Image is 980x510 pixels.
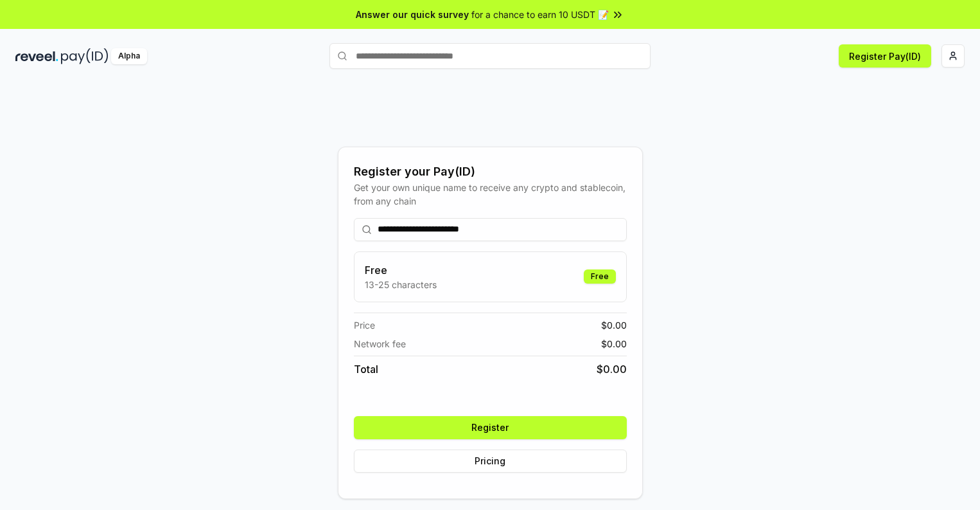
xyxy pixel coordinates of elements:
[839,44,931,68] button: Register Pay(ID)
[471,8,609,21] span: for a chance to earn 10 USDT 📝
[365,262,437,278] h3: Free
[354,450,627,473] button: Pricing
[111,48,147,64] div: Alpha
[356,8,469,21] span: Answer our quick survey
[15,48,58,64] img: reveel_dark
[601,318,627,332] span: $ 0.00
[354,163,627,181] div: Register your Pay(ID)
[365,278,437,291] p: 13-25 characters
[354,361,378,377] span: Total
[61,48,109,64] img: pay_id
[354,318,375,332] span: Price
[354,416,627,439] button: Register
[601,337,627,351] span: $ 0.00
[584,269,616,284] div: Free
[354,337,406,351] span: Network fee
[354,181,627,208] div: Get your own unique name to receive any crypto and stablecoin, from any chain
[597,361,627,377] span: $ 0.00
